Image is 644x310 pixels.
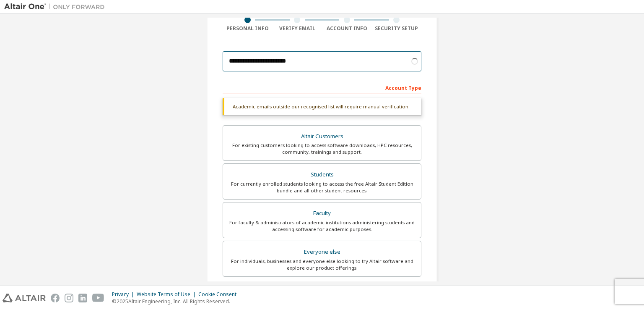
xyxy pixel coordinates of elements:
div: For faculty & administrators of academic institutions administering students and accessing softwa... [228,219,416,233]
div: Account Info [322,25,372,32]
div: Personal Info [223,25,273,32]
p: © 2025 Altair Engineering, Inc. All Rights Reserved. [112,298,241,305]
img: Altair One [4,3,109,11]
img: instagram.svg [65,294,73,302]
div: Security Setup [372,25,422,32]
div: For existing customers looking to access software downloads, HPC resources, community, trainings ... [228,142,416,155]
div: Privacy [112,291,137,298]
img: linkedin.svg [78,294,87,302]
img: altair_logo.svg [3,294,46,302]
img: youtube.svg [92,294,104,302]
div: For currently enrolled students looking to access the free Altair Student Edition bundle and all ... [228,181,416,194]
div: For individuals, businesses and everyone else looking to try Altair software and explore our prod... [228,258,416,271]
div: Website Terms of Use [137,291,198,298]
img: facebook.svg [51,294,60,302]
div: Account Type [223,81,421,94]
div: Faculty [228,208,416,219]
div: Everyone else [228,246,416,258]
div: Academic emails outside our recognised list will require manual verification. [223,98,421,115]
div: Students [228,169,416,181]
div: Altair Customers [228,131,416,142]
div: Verify Email [273,25,322,32]
div: Cookie Consent [198,291,241,298]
